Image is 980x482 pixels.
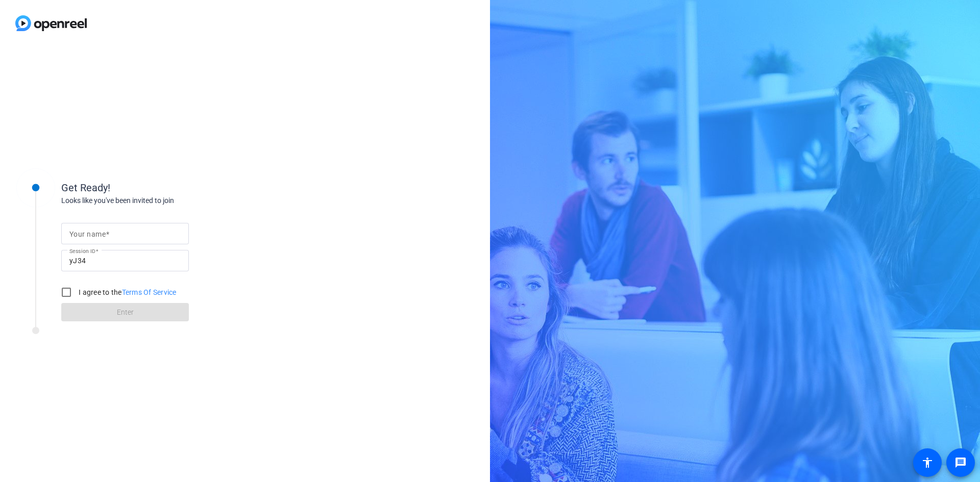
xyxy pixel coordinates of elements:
[69,248,95,254] mat-label: Session ID
[69,230,106,238] mat-label: Your name
[61,195,265,206] div: Looks like you've been invited to join
[122,288,177,296] a: Terms Of Service
[61,180,265,195] div: Get Ready!
[954,456,967,469] mat-icon: message
[921,456,934,469] mat-icon: accessibility
[77,287,177,297] label: I agree to the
